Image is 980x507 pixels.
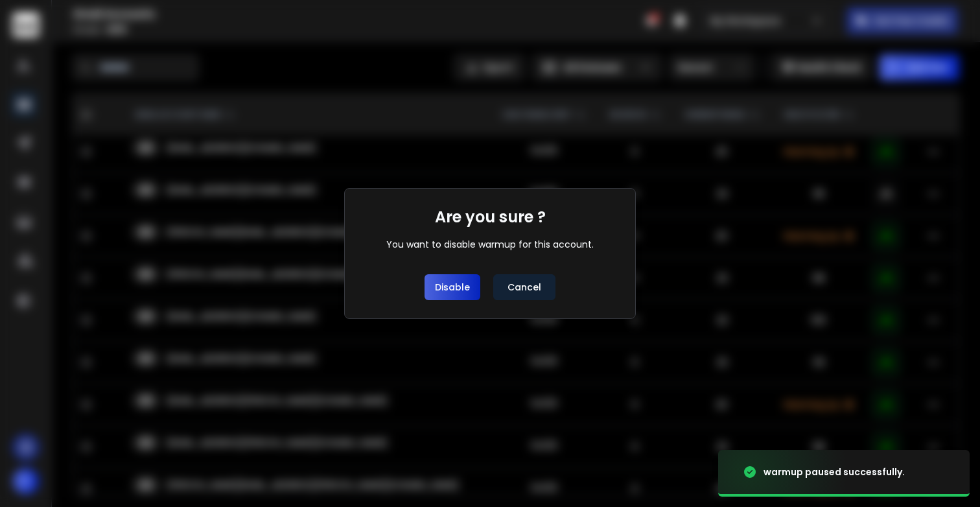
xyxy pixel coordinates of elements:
button: Cancel [493,274,555,300]
button: Disable [425,274,480,300]
div: You want to disable warmup for this account. [386,238,594,251]
div: warmup paused successfully. [764,466,905,478]
h1: Are you sure ? [435,207,546,228]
